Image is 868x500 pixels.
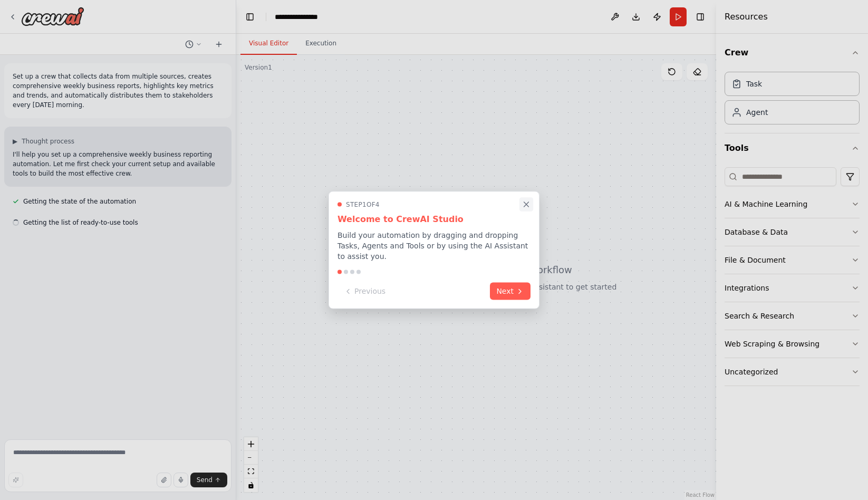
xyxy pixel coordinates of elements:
[519,197,533,211] button: Close walkthrough
[243,9,257,24] button: Hide left sidebar
[337,230,531,262] p: Build your automation by dragging and dropping Tasks, Agents and Tools or by using the AI Assista...
[490,283,531,300] button: Next
[346,200,380,209] span: Step 1 of 4
[337,213,531,226] h3: Welcome to CrewAI Studio
[337,283,392,300] button: Previous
